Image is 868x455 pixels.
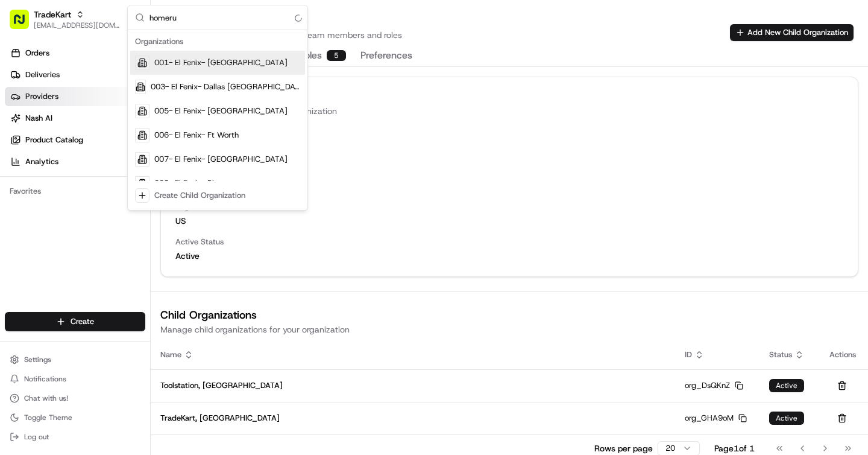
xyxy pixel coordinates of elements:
span: us [175,215,843,227]
button: Toggle Theme [5,409,145,426]
span: org_DsQKnZ [685,380,730,391]
span: Orders [25,48,49,59]
div: Organizations [130,33,305,51]
button: Create [5,312,145,331]
button: Notifications [5,371,145,387]
img: Farooq Akhtar [12,208,31,227]
img: 1736555255976-a54dd68f-1ca7-489b-9aae-adbdc363a1c4 [12,115,34,137]
a: 📗Knowledge Base [7,265,97,287]
a: Deliveries [5,65,150,84]
span: 005- El Fenix- [GEOGRAPHIC_DATA] [154,106,288,116]
div: Actions [829,349,858,360]
div: Page 1 of 1 [714,442,755,454]
div: 💻 [102,271,112,281]
span: Providers [25,91,58,102]
h2: Child Organizations [160,307,858,323]
div: Start new chat [54,115,198,127]
img: 1736555255976-a54dd68f-1ca7-489b-9aae-adbdc363a1c4 [24,220,34,230]
span: Knowledge Base [24,270,92,282]
span: [DATE] [107,187,131,197]
div: Organization Details [175,92,843,101]
div: Active [769,412,804,425]
span: 008- El Fenix- Plano [154,178,227,189]
div: Suggestions [128,30,307,210]
span: 003- El Fenix- Dallas [GEOGRAPHIC_DATA][PERSON_NAME] [151,81,300,92]
p: Manage child organizations for your organization [160,323,858,336]
p: Rows per page [594,442,653,454]
span: Product Catalog [25,135,83,145]
a: Providers [5,87,150,106]
span: [PERSON_NAME] [37,187,98,197]
button: Add New Child Organization [730,24,854,41]
span: Pylon [120,299,146,308]
div: Create Child Organization [154,190,245,201]
span: Active [175,250,843,262]
a: Analytics [5,152,150,171]
input: Clear [31,78,199,91]
img: Farooq Akhtar [12,176,31,195]
span: Log out [24,432,49,442]
a: Nash AI [5,109,150,128]
button: TradeKart[EMAIL_ADDRESS][DOMAIN_NAME] [5,5,125,34]
button: Log out [5,428,145,445]
button: Settings [5,351,145,368]
span: org_GHA9oM [685,413,734,424]
a: Powered byPylon [85,299,146,308]
img: Nash [12,12,36,36]
img: 1736555255976-a54dd68f-1ca7-489b-9aae-adbdc363a1c4 [24,188,34,197]
span: API Documentation [114,270,193,282]
div: Past conversations [12,157,77,167]
div: Name [160,349,665,360]
span: Region [175,202,843,212]
a: 💻API Documentation [97,265,198,287]
img: 4037041995827_4c49e92c6e3ed2e3ec13_72.png [25,115,47,137]
button: Roles [298,46,346,66]
span: Chat with us! [24,393,68,403]
span: Analytics [25,156,58,167]
span: Toolstation, [GEOGRAPHIC_DATA] [160,380,283,390]
div: Basic information about your organization [175,105,843,117]
span: • [100,220,104,229]
span: [PERSON_NAME] [37,220,98,229]
span: 001- El Fenix- [GEOGRAPHIC_DATA] [154,57,288,68]
button: Preferences [360,46,412,66]
span: Toggle Theme [24,413,72,422]
a: Product Catalog [5,130,150,150]
button: Start new chat [205,119,219,133]
span: Deliveries [25,69,60,80]
span: [DATE] [107,220,131,229]
div: ID [685,349,750,360]
div: Favorites [5,182,145,201]
div: We're available if you need us! [54,127,166,137]
span: Organization ID [175,167,843,177]
span: Notifications [24,374,66,384]
span: • [100,187,104,197]
span: 006- El Fenix- Ft Worth [154,130,239,141]
a: Orders [5,43,150,63]
p: Welcome 👋 [12,48,219,68]
input: Search... [149,5,300,30]
span: TradeKart, [GEOGRAPHIC_DATA] [160,413,280,423]
span: Active Status [175,237,843,247]
button: Chat with us! [5,390,145,407]
button: TradeKart [34,8,71,21]
span: Create [71,316,94,327]
span: Settings [24,355,51,364]
div: 📗 [12,271,22,281]
div: 5 [327,50,346,61]
span: Organization Name [175,132,843,142]
div: Status [769,349,810,360]
span: Nash AI [25,113,52,124]
button: [EMAIL_ADDRESS][DOMAIN_NAME] [34,21,120,30]
button: See all [187,154,219,169]
span: 007- El Fenix- [GEOGRAPHIC_DATA] [154,154,288,165]
div: Active [769,379,804,392]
